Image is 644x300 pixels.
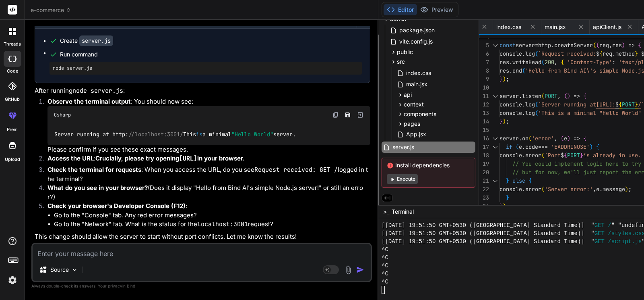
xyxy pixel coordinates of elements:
[500,58,509,66] span: res
[384,4,417,15] button: Editor
[574,135,580,142] span: =>
[54,220,370,229] li: Go to the "Network" tab. What is the status for the request?
[561,58,564,66] span: {
[593,23,621,31] span: apiClient.js
[479,168,489,177] div: 20
[500,109,522,117] span: console
[479,202,489,210] div: 24
[479,58,489,67] div: 7
[79,35,113,46] code: server.js
[35,232,370,242] p: This change should allow the server to start without port conflicts. Let me know the results!
[392,142,415,152] span: server.js
[622,42,625,49] span: )
[479,50,489,58] div: 6
[500,202,503,210] span: }
[41,202,370,229] li: :
[405,129,427,139] span: App.jsx
[561,135,564,142] span: (
[564,135,567,142] span: e
[47,184,148,192] strong: What do you see in your browser?
[509,67,512,74] span: .
[344,265,353,275] img: attachment
[522,135,528,142] span: on
[538,42,551,49] span: http
[603,50,612,57] span: req
[545,58,554,66] span: 200
[554,135,557,142] span: ,
[179,154,197,162] code: [URL]
[254,166,338,174] code: Request received: GET /
[564,92,567,100] span: (
[506,202,509,210] span: ;
[522,50,525,57] span: .
[95,154,245,162] strong: Crucially, please try opening in your browser.
[567,58,612,66] span: 'Content-Type'
[47,202,186,210] strong: Check your browser's Developer Console (F12)
[612,42,622,49] span: res
[398,37,433,46] span: vite.config.js
[551,143,590,150] span: 'EADDRINUSE'
[638,101,641,108] span: /
[541,152,545,159] span: (
[54,112,71,118] span: Csharp
[490,143,500,151] div: Click to collapse the range.
[535,42,538,49] span: =
[525,101,535,108] span: log
[398,25,436,35] span: package.json
[382,262,388,270] span: ^C
[554,42,593,49] span: createServer
[6,273,19,287] img: settings
[596,50,599,57] span: $
[535,109,538,117] span: (
[357,111,364,119] img: Open in Browser
[535,50,538,57] span: (
[31,6,71,14] span: e-commerce
[519,92,522,100] span: .
[490,41,500,50] div: Click to collapse the range.
[54,211,370,220] li: Go to the "Console" tab. Any red error messages?
[479,151,489,160] div: 18
[506,143,512,150] span: if
[500,75,503,83] span: }
[522,67,525,74] span: (
[479,177,489,185] div: 21
[479,160,489,168] div: 19
[545,92,557,100] span: PORT
[405,68,432,78] span: index.css
[599,42,609,49] span: req
[525,185,541,193] span: error
[506,194,509,201] span: }
[522,101,525,108] span: .
[512,67,522,74] span: end
[557,92,561,100] span: ,
[567,152,580,159] span: PORT
[506,177,509,184] span: }
[382,270,388,278] span: ^C
[479,109,489,117] div: 13
[538,143,548,150] span: ===
[392,208,414,216] span: Terminal
[538,50,596,57] span: `Request received:
[532,135,554,142] span: 'error'
[60,37,113,45] div: Create
[197,220,248,228] code: localhost:3001
[60,50,362,58] span: Run command
[196,131,202,138] span: is
[522,92,541,100] span: listen
[404,91,412,99] span: api
[599,50,603,57] span: {
[53,65,359,71] pre: node server.js
[500,118,503,125] span: }
[528,177,532,184] span: {
[541,185,545,193] span: (
[479,117,489,126] div: 14
[609,42,612,49] span: ,
[619,101,622,108] span: {
[479,83,489,92] div: 10
[525,152,541,159] span: error
[603,185,625,193] span: message
[332,112,339,118] img: copy
[512,177,525,184] span: else
[479,92,489,100] div: 11
[596,101,615,108] span: [URL]:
